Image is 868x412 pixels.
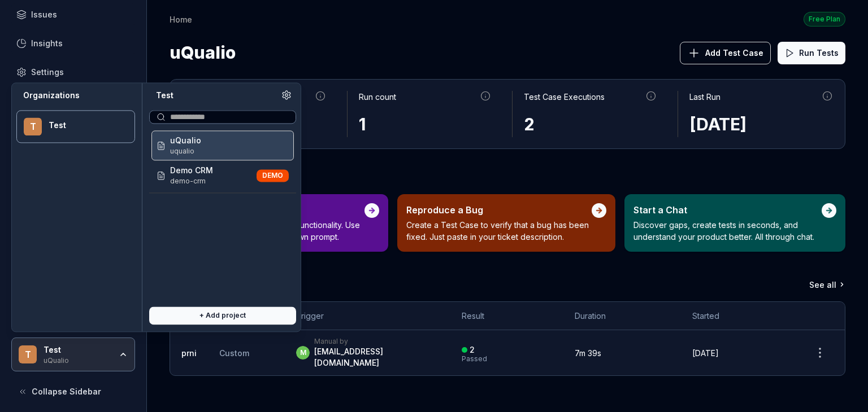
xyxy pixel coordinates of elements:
[32,385,101,397] span: Collapse Sidebar
[49,121,120,131] div: Test
[296,346,310,360] span: m
[575,348,601,358] time: 7m 39s
[359,91,396,103] div: Run count
[31,8,57,20] div: Issues
[804,12,845,27] div: Free Plan
[11,338,135,371] button: TTestuQualio
[692,348,719,358] time: [DATE]
[450,302,563,330] th: Result
[31,37,63,49] div: Insights
[406,219,592,243] p: Create a Test Case to verify that a bug has been fixed. Just paste in your ticket description.
[470,345,475,355] div: 2
[633,219,822,243] p: Discover gaps, create tests in seconds, and understand your product better. All through chat.
[359,112,492,137] div: 1
[406,203,592,217] div: Reproduce a Bug
[281,90,292,103] a: Organization settings
[31,66,64,78] div: Settings
[524,91,605,103] div: Test Case Executions
[778,42,845,64] button: Run Tests
[804,11,845,27] button: Free Plan
[149,90,281,101] div: Test
[170,134,201,146] span: uQualio
[170,176,213,186] span: Project ID: BZo3
[809,274,845,295] a: See all
[680,42,771,64] button: Add Test Case
[219,348,249,358] span: Custom
[19,345,37,363] span: T
[170,164,213,176] span: Demo CRM
[257,169,289,182] span: DEMO
[689,91,721,103] div: Last Run
[462,356,487,362] div: Passed
[16,90,135,101] div: Organizations
[11,3,135,25] a: Issues
[11,61,135,83] a: Settings
[524,112,657,137] div: 2
[181,348,197,358] a: prni
[314,337,439,346] div: Manual by
[44,345,111,355] div: Test
[689,114,747,134] time: [DATE]
[170,14,192,25] div: Home
[149,128,296,297] div: Suggestions
[285,302,450,330] th: Trigger
[681,302,795,330] th: Started
[170,167,845,187] h2: Quick Actions
[170,38,236,68] span: uQualio
[44,355,111,364] div: uQualio
[633,203,822,217] div: Start a Chat
[314,346,439,369] div: [EMAIL_ADDRESS][DOMAIN_NAME]
[563,302,681,330] th: Duration
[705,47,763,59] span: Add Test Case
[11,380,135,403] button: Collapse Sidebar
[170,146,201,156] span: Project ID: 5D0a
[11,32,135,54] a: Insights
[16,110,135,143] button: TTest
[149,306,296,325] button: + Add project
[24,117,42,135] span: T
